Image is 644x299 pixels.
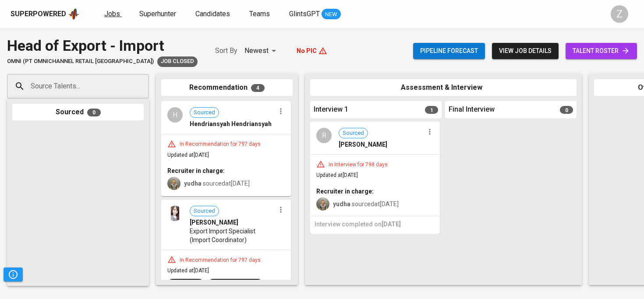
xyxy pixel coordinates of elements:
[573,46,630,56] span: talent roster
[4,267,23,281] button: Pipeline Triggers
[244,43,279,59] div: Newest
[167,152,209,158] span: Updated at [DATE]
[167,206,183,221] img: 4fcb31ab659a117ca71ba19d414afd5b.jpg
[333,201,350,208] b: yudha
[161,101,291,196] div: HSourcedHendriansyah HendriansyahIn Recommendation for 797 daysUpdated at[DATE]Recruiter in charg...
[333,201,399,208] span: sourced at [DATE]
[339,129,368,137] span: Sourced
[316,172,358,178] span: Updated at [DATE]
[68,7,80,21] img: app logo
[289,9,341,20] a: GlintsGPT NEW
[157,57,198,66] span: Job Closed
[167,267,209,274] span: Updated at [DATE]
[139,9,178,20] a: Superhunter
[104,10,120,18] span: Jobs
[420,46,478,56] span: Pipeline forecast
[449,105,495,115] span: Final Interview
[7,57,154,66] span: OMNI (PT Omnichannel Retail [GEOGRAPHIC_DATA])
[499,46,552,56] span: view job details
[161,79,293,96] div: Recommendation
[167,107,183,123] div: H
[190,218,238,227] span: [PERSON_NAME]
[190,109,219,117] span: Sourced
[215,46,237,56] p: Sort By
[176,257,264,264] div: In Recommendation for 797 days
[425,106,438,114] span: 1
[184,180,250,187] span: sourced at [DATE]
[339,140,387,149] span: [PERSON_NAME]
[315,220,435,229] h6: Interview completed on
[310,122,440,234] div: RSourced[PERSON_NAME]In Interview for 798 daysUpdated at[DATE]Recruiter in charge:yudha sourcedat...
[289,10,320,18] span: GlintsGPT
[176,141,264,148] div: In Recommendation for 797 days
[249,9,272,20] a: Teams
[144,85,146,87] button: Open
[11,9,66,19] div: Superpowered
[167,167,225,174] b: Recruiter in charge:
[316,128,332,143] div: R
[251,84,265,92] span: 4
[190,227,275,244] span: Export Import Specialist (Import Coordinator)
[12,104,144,121] div: Sourced
[7,35,198,56] div: Head of Export - Import
[316,188,374,195] b: Recruiter in charge:
[244,46,269,56] p: Newest
[11,7,80,21] a: Superpoweredapp logo
[382,221,401,228] span: [DATE]
[104,9,122,20] a: Jobs
[325,161,391,169] div: In Interview for 798 days
[566,43,637,59] a: talent roster
[322,10,341,19] span: NEW
[611,5,628,23] div: Z
[190,120,272,128] span: Hendriansyah Hendriansyah
[195,10,230,18] span: Candidates
[167,177,180,190] img: yudha@glints.com
[413,43,485,59] button: Pipeline forecast
[297,46,317,55] p: No PIC
[190,207,219,215] span: Sourced
[157,56,198,67] div: Slow response from client
[314,105,348,115] span: Interview 1
[560,106,573,114] span: 0
[249,10,270,18] span: Teams
[195,9,232,20] a: Candidates
[310,79,577,96] div: Assessment & Interview
[492,43,559,59] button: view job details
[184,180,202,187] b: yudha
[139,10,176,18] span: Superhunter
[87,109,101,116] span: 0
[316,197,329,211] img: yudha@glints.com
